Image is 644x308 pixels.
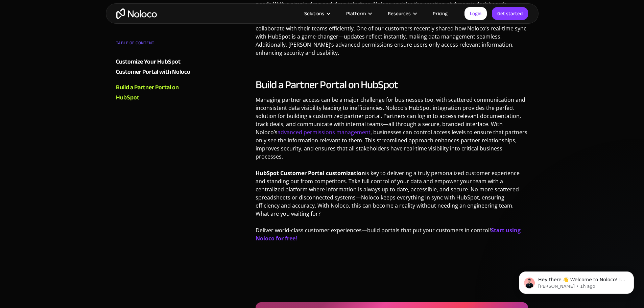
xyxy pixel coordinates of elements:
p: Deliver world-class customer experiences—build portals that put your customers in control! [256,226,528,247]
div: Platform [346,9,366,18]
h2: Build a Partner Portal on HubSpot [256,78,528,92]
div: Solutions [304,9,324,18]
div: Solutions [296,9,338,18]
div: Resources [388,9,411,18]
a: Customize Your HubSpot Customer Portal with Noloco [116,57,198,77]
p: ‍ [256,267,528,281]
a: advanced permissions management [278,128,371,136]
iframe: Intercom notifications message [509,257,644,305]
p: Managing partner access can be a major challenge for businesses too, with scattered communication... [256,96,528,166]
a: Start using Noloco for free! [256,227,521,242]
div: Platform [338,9,379,18]
div: Resources [379,9,424,18]
div: TABLE OF CONTENT [116,38,198,51]
a: Get started [492,7,528,20]
p: is key to delivering a truly personalized customer experience and standing out from competitors. ... [256,169,528,223]
a: Pricing [424,9,456,18]
a: Login [464,7,487,20]
p: ‍ [256,251,528,264]
a: Build a Partner Portal on HubSpot [116,82,198,103]
a: home [116,8,157,19]
strong: HubSpot Customer Portal customization [256,169,365,177]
